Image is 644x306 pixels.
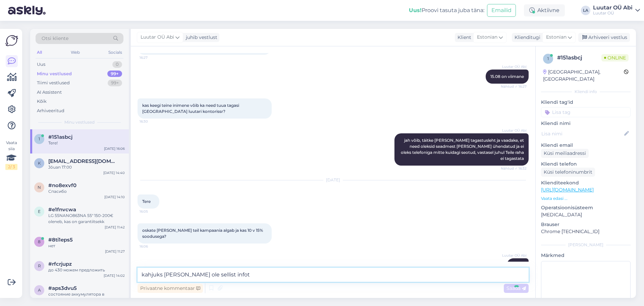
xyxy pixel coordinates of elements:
span: 15.08 on viimane [490,74,524,79]
span: k [38,161,41,166]
span: kas keegi teine inimene võib ka need tuua tagasi [GEOGRAPHIC_DATA] luutari kontorissr? [142,103,240,114]
div: [DATE] 14:10 [104,194,125,200]
span: Minu vestlused [64,119,95,125]
div: 0 [112,61,122,68]
span: Luutar OÜ Abi [141,34,174,41]
span: #rfcrjupz [48,261,72,267]
span: Tere [142,199,151,204]
span: 1 [39,136,40,141]
div: Uus [37,61,45,68]
div: Socials [107,48,123,57]
p: Kliendi nimi [541,120,631,127]
span: kuusksander0@gmail.com [48,158,118,164]
div: Kõik [37,98,47,105]
div: Jõuan 17:00 [48,164,125,170]
span: #aps3dvu5 [48,285,77,291]
span: Online [601,54,629,61]
span: n [38,185,41,190]
div: нет [48,243,125,249]
span: 1 [547,56,549,61]
input: Lisa nimi [541,130,623,137]
div: до 430 можем предложить [48,267,125,273]
div: Minu vestlused [37,71,72,77]
span: oskate [PERSON_NAME] teil kampaania algab ja kas 10 v 15% soodusega? [142,228,264,239]
span: 16:30 [140,119,165,124]
div: [DATE] [138,177,529,183]
span: Luutar OÜ Abi [501,128,527,133]
span: #e1fnvcwa [48,207,76,213]
span: Otsi kliente [42,35,68,42]
div: # 151asbcj [557,54,601,62]
span: Luutar OÜ Abi [501,64,527,69]
p: Kliendi email [541,142,631,149]
div: Vaata siia [5,140,17,170]
span: 8 [38,239,41,244]
div: juhib vestlust [183,34,217,41]
span: #151asbcj [48,134,72,140]
img: Askly Logo [5,34,18,47]
div: Arhiveeritud [37,107,64,114]
span: jah võib, täitke [PERSON_NAME] tagastusleht ja vaadake, et need oleksid seadmest [PERSON_NAME] üh... [401,138,525,161]
p: Vaata edasi ... [541,195,631,202]
div: Спасибо [48,188,125,194]
div: [DATE] 14:02 [104,273,125,278]
span: Estonian [477,34,497,41]
div: [DATE] 11:27 [105,249,125,254]
p: Kliendi tag'id [541,99,631,106]
div: AI Assistent [37,89,62,96]
p: Märkmed [541,252,631,259]
div: Tere! [48,140,125,146]
div: Proovi tasuta juba täna: [409,6,484,14]
div: Klient [455,34,471,41]
div: Luutar OÜ [593,10,633,16]
span: #no8exvf0 [48,182,76,188]
div: Luutar OÜ Abi [593,5,633,10]
p: Operatsioonisüsteem [541,204,631,211]
div: Tiimi vestlused [37,80,70,86]
p: Klienditeekond [541,179,631,186]
div: All [36,48,43,57]
span: Estonian [546,34,567,41]
b: Uus! [409,7,422,13]
a: [URL][DOMAIN_NAME] [541,187,594,193]
div: Küsi meiliaadressi [541,149,589,158]
span: #8ti1eps5 [48,237,73,243]
div: состояние аккумулятора в настройках посмотрите [48,291,125,303]
div: LG 55NANO863NA 55" 150-200€ oleneb, kas on garantiitsekk [48,213,125,225]
span: Nähtud ✓ 16:32 [501,166,527,171]
div: Kliendi info [541,89,631,95]
span: a [38,288,41,293]
input: Lisa tag [541,107,631,117]
span: 16:06 [140,244,165,249]
div: LA [581,6,590,15]
p: Brauser [541,221,631,228]
div: [PERSON_NAME] [541,242,631,248]
div: [DATE] 16:06 [104,146,125,151]
span: e [38,209,41,214]
div: Küsi telefoninumbrit [541,168,595,177]
div: Aktiivne [524,4,565,16]
button: Emailid [487,4,516,17]
div: Web [69,48,81,57]
p: [MEDICAL_DATA] [541,211,631,218]
div: [GEOGRAPHIC_DATA], [GEOGRAPHIC_DATA] [543,69,624,83]
div: Arhiveeri vestlus [578,33,630,42]
p: Chrome [TECHNICAL_ID] [541,228,631,235]
div: 2 / 3 [5,164,17,170]
span: 16:05 [140,209,165,214]
div: 99+ [107,71,122,77]
span: Luutar OÜ Abi [501,253,527,258]
a: Luutar OÜ AbiLuutar OÜ [593,5,640,16]
p: Kliendi telefon [541,161,631,168]
div: [DATE] 14:40 [103,170,125,175]
span: Nähtud ✓ 16:27 [501,84,527,89]
div: Klienditugi [512,34,540,41]
span: r [38,263,41,268]
span: 16:27 [140,55,165,60]
div: [DATE] 11:42 [105,225,125,230]
div: 99+ [108,80,122,86]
